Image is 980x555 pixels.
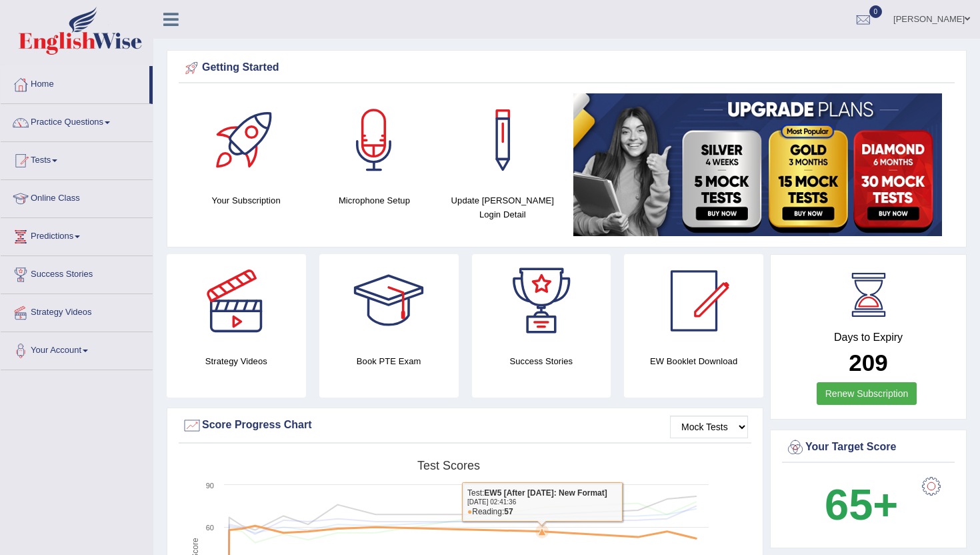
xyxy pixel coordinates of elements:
[785,332,951,344] h4: Days to Expiry
[624,354,763,368] h4: EW Booklet Download
[167,354,306,368] h4: Strategy Videos
[817,382,917,405] a: Renew Subscription
[1,218,153,251] a: Predictions
[573,93,942,236] img: small5.jpg
[849,350,887,376] b: 209
[445,193,560,221] h4: Update [PERSON_NAME] Login Detail
[417,459,480,472] tspan: Test scores
[1,332,153,366] a: Your Account
[317,193,431,207] h4: Microphone Setup
[472,354,611,368] h4: Success Stories
[189,193,303,207] h4: Your Subscription
[1,142,153,175] a: Tests
[869,5,883,18] span: 0
[182,416,748,436] div: Score Progress Chart
[206,524,214,532] text: 60
[1,66,149,99] a: Home
[825,480,898,529] b: 65+
[206,482,214,490] text: 90
[1,104,153,137] a: Practice Questions
[1,180,153,213] a: Online Class
[785,438,951,458] div: Your Target Score
[182,58,951,78] div: Getting Started
[319,354,459,368] h4: Book PTE Exam
[1,294,153,328] a: Strategy Videos
[1,256,153,290] a: Success Stories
